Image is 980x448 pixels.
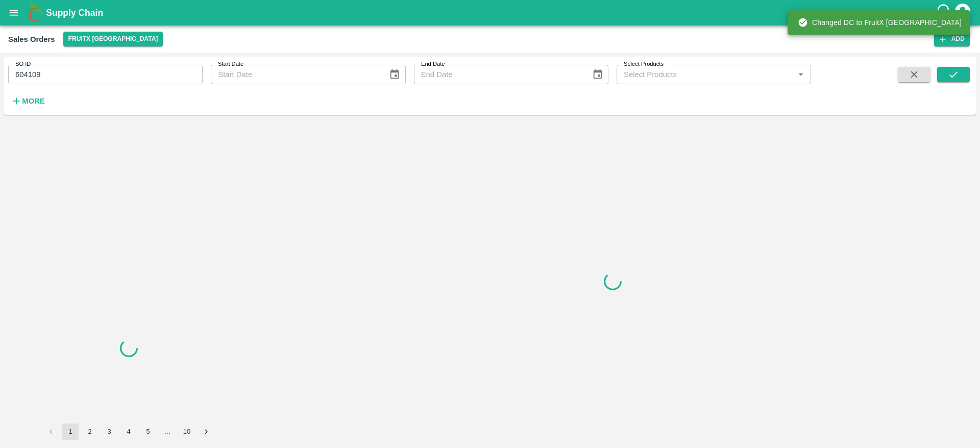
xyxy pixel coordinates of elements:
button: Choose date [385,65,404,84]
input: Enter SO ID [8,65,203,84]
button: Open [794,68,807,81]
button: open drawer [2,1,26,24]
button: Go to page 5 [140,424,156,440]
label: Start Date [218,60,243,68]
button: Go to page 3 [101,424,117,440]
strong: More [22,97,45,105]
img: logo [26,3,46,23]
input: End Date [414,65,584,84]
button: Go to next page [198,424,214,440]
button: page 1 [62,424,79,440]
input: Select Products [620,68,791,81]
div: Sales Orders [8,33,55,46]
label: SO ID [15,60,31,68]
nav: pagination navigation [41,424,216,440]
button: Go to page 4 [120,424,137,440]
div: account of current user [953,2,972,23]
a: Supply Chain [46,6,936,20]
button: Choose date [588,65,607,84]
label: End Date [421,60,445,68]
label: Select Products [624,60,664,68]
button: Go to page 10 [179,424,195,440]
div: customer-support [936,4,953,22]
button: Go to page 2 [82,424,98,440]
div: Changed DC to FruitX [GEOGRAPHIC_DATA] [798,13,962,32]
button: Select DC [63,32,163,46]
b: Supply Chain [46,8,103,18]
input: Start Date [211,65,381,84]
button: Add [934,32,970,46]
div: … [159,427,176,437]
button: More [8,92,47,110]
